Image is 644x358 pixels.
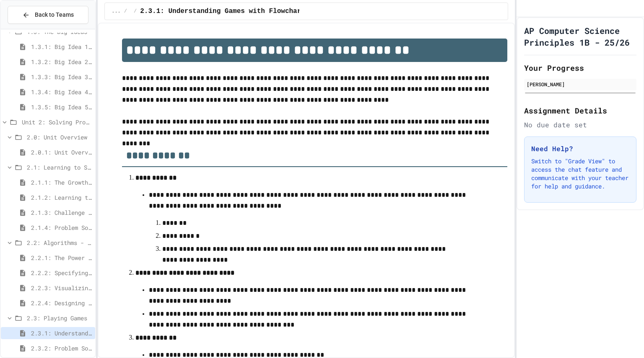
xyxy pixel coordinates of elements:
[134,8,137,15] span: /
[524,25,636,48] h1: AP Computer Science Principles 1B - 25/26
[8,6,88,24] button: Back to Teams
[31,283,92,292] span: 2.2.3: Visualizing Logic with Flowcharts
[524,62,636,74] h2: Your Progress
[31,148,92,157] span: 2.0.1: Unit Overview
[31,72,92,81] span: 1.3.3: Big Idea 3 - Algorithms and Programming
[27,314,92,322] span: 2.3: Playing Games
[22,118,92,126] span: Unit 2: Solving Problems in Computer Science
[31,193,92,202] span: 2.1.2: Learning to Solve Hard Problems
[27,163,92,172] span: 2.1: Learning to Solve Hard Problems
[531,157,629,191] p: Switch to "Grade View" to access the chat feature and communicate with your teacher for help and ...
[524,120,636,130] div: No due date set
[27,133,92,142] span: 2.0: Unit Overview
[31,344,92,353] span: 2.3.2: Problem Solving Reflection
[31,329,92,337] span: 2.3.1: Understanding Games with Flowcharts
[31,57,92,66] span: 1.3.2: Big Idea 2 - Data
[31,253,92,262] span: 2.2.1: The Power of Algorithms
[31,223,92,232] span: 2.1.4: Problem Solving Practice
[31,208,92,217] span: 2.1.3: Challenge Problem - The Bridge
[31,42,92,51] span: 1.3.1: Big Idea 1 - Creative Development
[31,299,92,307] span: 2.2.4: Designing Flowcharts
[31,103,92,111] span: 1.3.5: Big Idea 5 - Impact of Computing
[31,178,92,187] span: 2.1.1: The Growth Mindset
[527,80,634,88] div: [PERSON_NAME]
[124,8,127,15] span: /
[31,88,92,96] span: 1.3.4: Big Idea 4 - Computing Systems and Networks
[140,6,309,16] span: 2.3.1: Understanding Games with Flowcharts
[531,144,629,154] h3: Need Help?
[112,8,121,15] span: ...
[524,105,636,116] h2: Assignment Details
[35,10,74,19] span: Back to Teams
[31,268,92,277] span: 2.2.2: Specifying Ideas with Pseudocode
[27,238,92,247] span: 2.2: Algorithms - from Pseudocode to Flowcharts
